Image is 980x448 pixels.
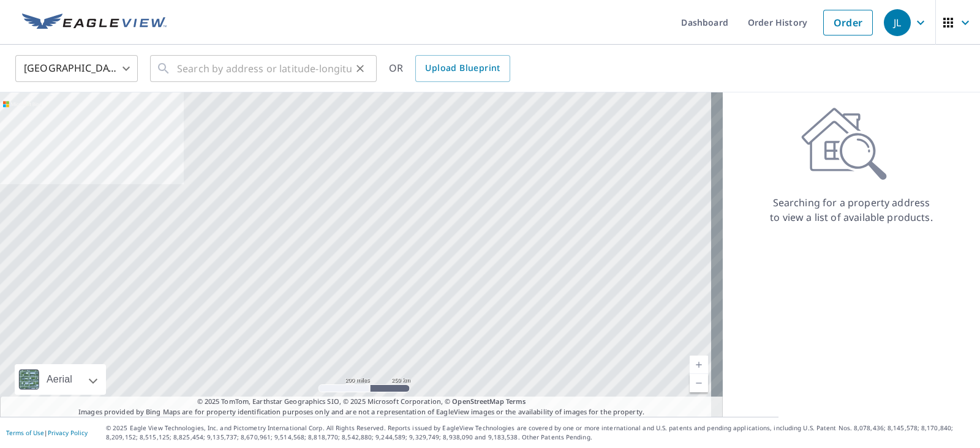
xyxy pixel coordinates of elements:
a: Terms of Use [6,428,44,437]
div: JL [884,9,911,36]
a: OpenStreetMap [452,397,503,406]
button: Clear [352,60,369,77]
a: Terms [506,397,526,406]
p: © 2025 Eagle View Technologies, Inc. and Pictometry International Corp. All Rights Reserved. Repo... [106,424,974,442]
input: Search by address or latitude-longitude [177,51,352,86]
a: Current Level 5, Zoom In [690,356,708,374]
a: Order [823,10,873,35]
div: Aerial [15,364,106,395]
p: Searching for a property address to view a list of available products. [769,195,933,225]
p: | [6,429,88,436]
a: Upload Blueprint [415,55,510,82]
img: EV Logo [22,13,167,32]
div: OR [389,55,510,82]
div: Aerial [43,364,76,395]
span: © 2025 TomTom, Earthstar Geographics SIO, © 2025 Microsoft Corporation, © [197,397,526,407]
a: Privacy Policy [48,428,88,437]
div: [GEOGRAPHIC_DATA] [15,51,138,86]
a: Current Level 5, Zoom Out [690,374,708,392]
span: Upload Blueprint [425,61,500,76]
